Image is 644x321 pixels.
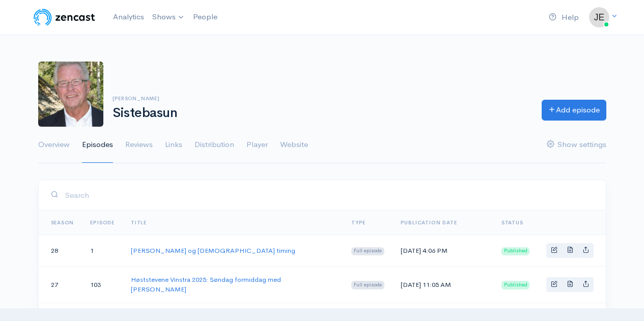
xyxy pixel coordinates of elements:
a: Shows [148,6,189,28]
img: ... [589,7,609,27]
span: Published [501,247,530,255]
td: 27 [39,266,82,303]
span: Status [501,219,523,226]
td: [DATE] 11:05 AM [393,266,493,303]
h6: [PERSON_NAME] [113,96,529,101]
a: Add episode [542,100,606,121]
a: Høststevene Vinstra 2025: Søndag formiddag med [PERSON_NAME] [131,275,281,294]
span: Published [501,281,530,289]
a: Website [280,127,308,163]
a: Publication date [401,219,457,226]
a: Distribution [194,127,234,163]
a: Share episode [578,277,594,292]
input: Search [65,185,594,206]
td: 28 [39,235,82,267]
a: Share episode [578,243,594,258]
a: Title [131,219,147,226]
td: [DATE] 4:06 PM [393,235,493,267]
span: Edit episode [551,246,557,253]
a: Help [545,7,583,28]
span: Full episode [351,281,384,289]
a: Analytics [109,6,148,28]
div: Basic example [546,243,594,258]
a: [PERSON_NAME] og [DEMOGRAPHIC_DATA] timing [131,246,295,255]
a: Overview [38,127,70,163]
span: Edit episode [551,280,557,287]
a: Links [165,127,182,163]
span: Episode transcription [567,246,573,253]
a: Player [246,127,268,163]
span: Full episode [351,247,384,255]
h1: Sistebasun [113,106,529,121]
a: People [189,6,221,28]
td: 103 [82,266,123,303]
a: Type [351,219,366,226]
span: Episode transcription [567,280,573,287]
a: Show settings [547,127,606,163]
a: Episodes [82,127,113,163]
img: ZenCast Logo [32,7,97,27]
a: Season [51,219,74,226]
td: 1 [82,235,123,267]
a: Episode [90,219,115,226]
a: Reviews [125,127,153,163]
div: Basic example [546,277,594,292]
